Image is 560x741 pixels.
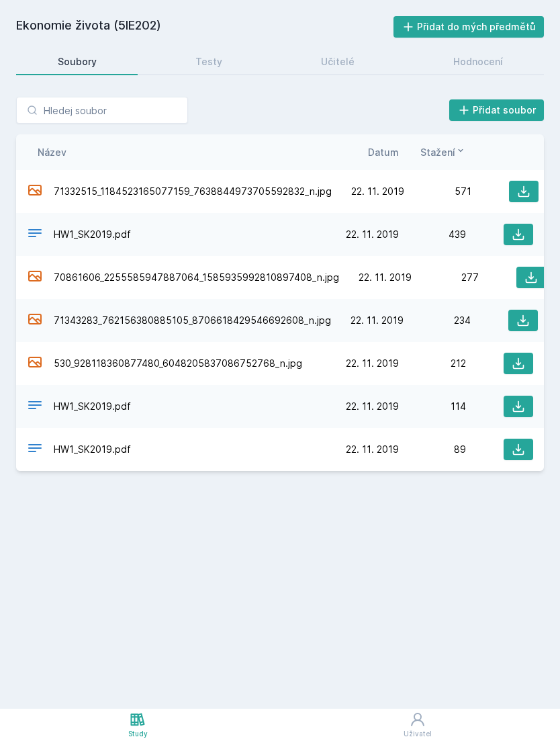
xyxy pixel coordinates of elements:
div: Testy [195,55,222,69]
div: PDF [27,225,43,245]
div: Učitelé [321,55,355,69]
span: 22. 11. 2019 [346,443,399,456]
span: 71332515_1184523165077159_7638844973705592832_n.jpg [54,185,332,198]
div: 234 [404,314,471,327]
span: 22. 11. 2019 [346,400,399,413]
div: 571 [404,185,471,198]
button: Název [38,145,66,159]
span: 70861606_2255585947887064_1585935992810897408_n.jpg [54,271,339,284]
h2: Ekonomie života (5IE202) [16,16,393,38]
div: PDF [27,440,43,460]
div: JPG [27,354,43,374]
span: HW1_SK2019.pdf [54,443,131,456]
span: HW1_SK2019.pdf [54,228,131,241]
span: 22. 11. 2019 [359,271,412,284]
div: JPG [27,182,43,202]
button: Datum [368,145,399,159]
div: Uživatel [404,729,432,739]
div: JPG [27,268,43,288]
div: PDF [27,397,43,417]
div: 277 [412,271,479,284]
div: 439 [399,228,466,241]
button: Přidat soubor [449,99,545,121]
a: Učitelé [279,48,395,75]
span: HW1_SK2019.pdf [54,400,131,413]
div: Study [128,729,148,739]
span: 22. 11. 2019 [346,228,399,241]
div: JPG [27,311,43,331]
span: 71343283_762156380885105_8706618429546692608_n.jpg [54,314,331,327]
div: Hodnocení [453,55,503,69]
span: 22. 11. 2019 [351,314,404,327]
div: 212 [399,357,466,370]
a: Testy [154,48,263,75]
span: 22. 11. 2019 [346,357,399,370]
span: Stažení [420,145,455,159]
input: Hledej soubor [16,97,188,124]
button: Přidat do mých předmětů [393,16,545,38]
a: Soubory [16,48,138,75]
button: Stažení [420,145,466,159]
div: 89 [399,443,466,456]
span: 22. 11. 2019 [351,185,404,198]
div: 114 [399,400,466,413]
div: Soubory [58,55,97,69]
span: 530_928118360877480_6048205837086752768_n.jpg [54,357,302,370]
a: Hodnocení [412,48,544,75]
